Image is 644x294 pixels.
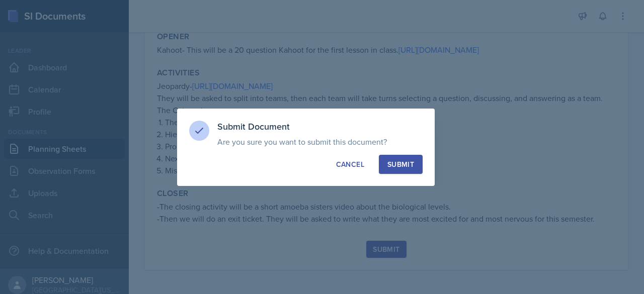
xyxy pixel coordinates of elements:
[387,159,414,169] div: Submit
[379,155,423,174] button: Submit
[217,121,423,133] h3: Submit Document
[336,159,364,169] div: Cancel
[217,137,423,147] p: Are you sure you want to submit this document?
[328,155,373,174] button: Cancel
